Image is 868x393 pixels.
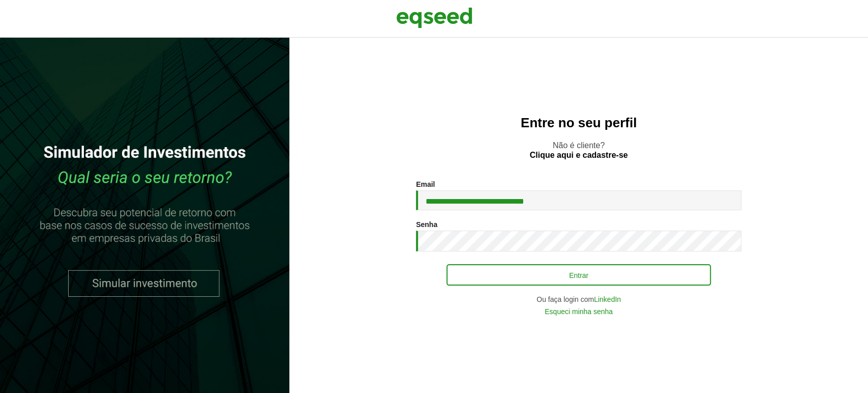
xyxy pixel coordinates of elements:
a: LinkedIn [594,296,621,303]
p: Não é cliente? [310,141,848,160]
label: Email [416,181,435,188]
label: Senha [416,221,437,228]
img: EqSeed Logo [396,5,472,31]
h2: Entre no seu perfil [310,116,848,130]
a: Clique aqui e cadastre-se [530,151,628,159]
div: Ou faça login com [416,296,741,303]
button: Entrar [446,264,711,286]
a: Esqueci minha senha [545,308,613,315]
